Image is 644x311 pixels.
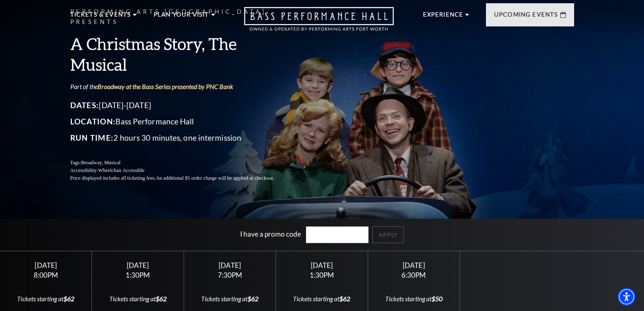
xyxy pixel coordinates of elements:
[102,261,174,270] div: [DATE]
[81,160,120,165] span: Broadway, Musical
[286,261,358,270] div: [DATE]
[70,117,116,126] span: Location:
[194,272,266,278] div: 7:30PM
[70,33,294,75] h3: A Christmas Story, The Musical
[70,133,114,142] span: Run Time:
[10,294,82,303] div: Tickets starting at
[10,272,82,278] div: 8:00PM
[98,83,233,90] a: Broadway at the Bass Series presented by PNC Bank - open in a new tab
[194,294,266,303] div: Tickets starting at
[102,272,174,278] div: 1:30PM
[156,175,274,181] span: An additional $5 order charge will be applied at checkout.
[247,295,258,302] span: $62
[70,131,294,144] p: 2 hours 30 minutes, one intermission
[240,230,301,238] label: I have a promo code
[10,261,82,270] div: [DATE]
[377,261,450,270] div: [DATE]
[70,115,294,128] p: Bass Performance Hall
[286,272,358,278] div: 1:30PM
[618,288,635,306] div: Accessibility Menu
[70,100,99,110] span: Dates:
[70,10,131,24] p: Tickets & Events
[215,7,423,39] a: Open this option
[156,295,167,302] span: $62
[339,295,350,302] span: $62
[494,10,558,24] p: Upcoming Events
[286,294,358,303] div: Tickets starting at
[98,167,144,173] span: Wheelchair Accessible
[70,82,294,91] p: Part of the
[423,10,464,24] p: Experience
[70,167,294,174] p: Accessibility:
[377,272,450,278] div: 6:30PM
[432,295,442,302] span: $50
[102,294,174,303] div: Tickets starting at
[63,295,74,302] span: $62
[194,261,266,270] div: [DATE]
[70,174,294,182] p: Price displayed includes all ticketing fees.
[70,99,294,112] p: [DATE]-[DATE]
[377,294,450,303] div: Tickets starting at
[70,159,294,167] p: Tags:
[154,10,209,24] p: Plan Your Visit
